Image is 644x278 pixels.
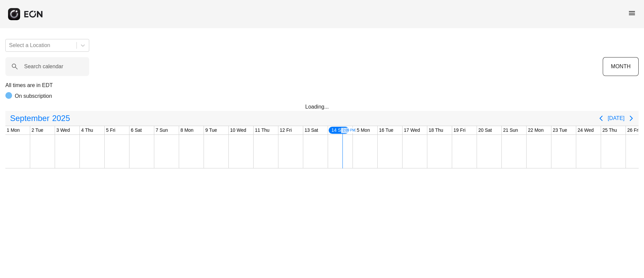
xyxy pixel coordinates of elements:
div: 1 Mon [5,126,21,134]
div: 26 Fri [626,126,641,134]
div: 13 Sat [303,126,319,134]
div: 24 Wed [576,126,595,134]
div: 4 Thu [80,126,95,134]
div: 14 Sun [328,126,350,134]
div: 22 Mon [527,126,545,134]
div: 19 Fri [452,126,467,134]
div: 16 Tue [378,126,395,134]
div: 11 Thu [254,126,271,134]
button: September2025 [6,112,74,125]
div: 23 Tue [551,126,569,134]
div: Loading... [305,103,339,111]
div: 10 Wed [229,126,248,134]
p: All times are in EDT [5,81,639,89]
button: Previous page [594,112,608,125]
div: 2 Tue [30,126,45,134]
button: [DATE] [608,112,625,124]
div: 6 Sat [129,126,143,134]
div: 15 Mon [353,126,371,134]
div: 25 Thu [601,126,618,134]
button: Next page [625,112,638,125]
span: 2025 [51,112,71,125]
div: 5 Fri [105,126,117,134]
div: 21 Sun [502,126,519,134]
span: September [9,112,51,125]
button: MONTH [603,57,639,76]
div: 20 Sat [477,126,493,134]
p: On subscription [15,92,52,100]
div: 7 Sun [154,126,169,134]
div: 3 Wed [55,126,71,134]
div: 9 Tue [204,126,218,134]
div: 18 Thu [427,126,444,134]
span: menu [628,9,636,17]
label: Search calendar [24,63,63,71]
div: 12 Fri [278,126,293,134]
div: 17 Wed [402,126,421,134]
div: 8 Mon [179,126,195,134]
